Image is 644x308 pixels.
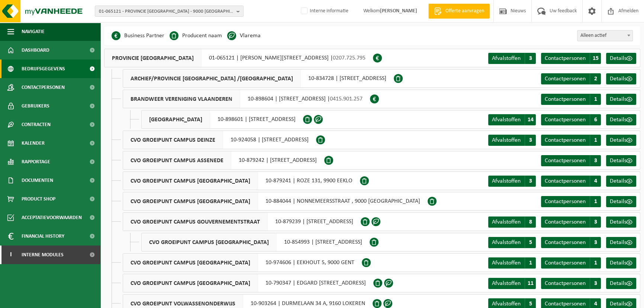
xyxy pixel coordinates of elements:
a: Details [606,135,636,146]
span: Contactpersonen [545,178,586,184]
span: Rapportage [22,153,50,171]
span: 3 [590,237,601,248]
span: 8 [525,216,536,228]
span: Details [610,76,627,82]
div: 10-879239 | [STREET_ADDRESS] [123,212,361,231]
span: 3 [525,135,536,146]
span: Contactpersonen [545,76,586,82]
div: 10-974606 | EEKHOUT 5, 9000 GENT [123,253,362,272]
a: Afvalstoffen 3 [488,53,536,64]
span: BRANDWEER VERENIGING VLAANDEREN [123,90,240,108]
span: Contactpersonen [22,78,65,97]
a: Details [606,114,636,125]
span: 1 [590,196,601,207]
span: Documenten [22,171,53,190]
span: Contactpersonen [545,301,586,307]
span: Contactpersonen [545,55,586,61]
a: Contactpersonen 3 [541,278,601,289]
div: 01-065121 | [PERSON_NAME][STREET_ADDRESS] | [104,49,373,67]
span: CVO GROEIPUNT CAMPUS GOUVERNEMENTSTRAAT [123,213,268,231]
a: Details [606,278,636,289]
a: Details [606,257,636,269]
a: Details [606,176,636,187]
span: Afvalstoffen [492,280,521,286]
span: CVO GROEIPUNT CAMPUS [GEOGRAPHIC_DATA] [123,172,258,190]
button: 01-065121 - PROVINCIE [GEOGRAPHIC_DATA] - 9000 [GEOGRAPHIC_DATA], [PERSON_NAME] 189 [95,6,244,17]
span: Details [610,260,627,266]
a: Details [606,94,636,105]
span: Details [610,55,627,61]
span: Contactpersonen [545,158,586,164]
span: Details [610,178,627,184]
span: Details [610,219,627,225]
span: Contactpersonen [545,260,586,266]
span: Gebruikers [22,97,49,115]
span: 3 [525,53,536,64]
span: Details [610,240,627,246]
span: Afvalstoffen [492,55,521,61]
a: Contactpersonen 2 [541,73,601,84]
span: Details [610,199,627,205]
span: Afvalstoffen [492,178,521,184]
span: 1 [590,257,601,269]
span: Contactpersonen [545,137,586,143]
span: 14 [525,114,536,125]
li: Business Partner [112,30,164,41]
span: Acceptatievoorwaarden [22,208,82,227]
div: 10-854993 | [STREET_ADDRESS] [141,233,370,251]
span: Afvalstoffen [492,301,521,307]
span: Alleen actief [577,31,632,41]
span: Bedrijfsgegevens [22,60,65,78]
span: 5 [525,237,536,248]
a: Contactpersonen 1 [541,196,601,207]
span: 15 [590,53,601,64]
span: Financial History [22,227,64,246]
span: Details [610,117,627,123]
a: Details [606,216,636,228]
span: Details [610,280,627,286]
span: Contactpersonen [545,219,586,225]
span: Offerte aanvragen [444,7,486,15]
span: 2 [590,73,601,84]
a: Afvalstoffen 8 [488,216,536,228]
span: CVO GROEIPUNT CAMPUS [GEOGRAPHIC_DATA] [123,274,258,292]
span: Afvalstoffen [492,117,521,123]
a: Afvalstoffen 3 [488,176,536,187]
span: 3 [525,176,536,187]
span: 11 [525,278,536,289]
span: Contactpersonen [545,240,586,246]
span: [GEOGRAPHIC_DATA] [142,110,210,128]
span: Dashboard [22,41,49,60]
span: Product Shop [22,190,55,208]
span: Afvalstoffen [492,219,521,225]
span: CVO GROEIPUNT CAMPUS [GEOGRAPHIC_DATA] [142,233,277,251]
a: Contactpersonen 15 [541,53,601,64]
a: Contactpersonen 3 [541,216,601,228]
span: Afvalstoffen [492,240,521,246]
li: Vlarema [227,30,261,41]
span: Navigatie [22,22,45,41]
span: 3 [590,155,601,166]
span: 1 [590,135,601,146]
div: 10-898601 | [STREET_ADDRESS] [141,110,303,129]
span: 1 [590,94,601,105]
div: 10-898604 | [STREET_ADDRESS] | [123,90,370,108]
a: Afvalstoffen 1 [488,257,536,269]
a: Contactpersonen 4 [541,176,601,187]
span: Contactpersonen [545,117,586,123]
label: Interne informatie [299,6,348,17]
span: CVO GROEIPUNT CAMPUS DEINZE [123,131,223,149]
span: Interne modules [22,246,64,264]
span: 0207.725.795 [333,55,366,61]
div: 10-879241 | ROZE 131, 9900 EEKLO [123,171,360,190]
span: 1 [525,257,536,269]
span: CVO GROEIPUNT CAMPUS [GEOGRAPHIC_DATA] [123,192,258,210]
span: 0415.901.257 [330,96,363,102]
a: Afvalstoffen 3 [488,135,536,146]
span: I [7,246,14,264]
span: CVO GROEIPUNT CAMPUS ASSENEDE [123,151,231,169]
a: Details [606,237,636,248]
a: Details [606,155,636,166]
div: 10-879242 | [STREET_ADDRESS] [123,151,324,170]
a: Details [606,73,636,84]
